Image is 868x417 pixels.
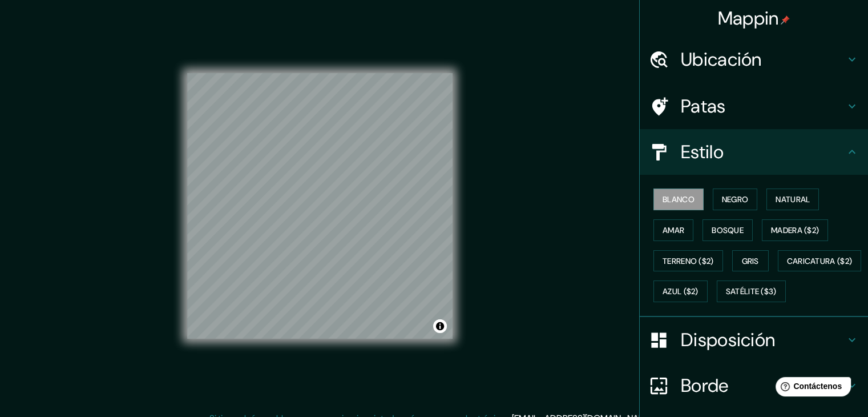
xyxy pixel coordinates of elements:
button: Activar o desactivar atribución [433,319,447,333]
font: Ubicación [681,47,762,71]
div: Estilo [640,129,868,175]
font: Azul ($2) [663,287,699,297]
button: Gris [732,250,769,272]
font: Bosque [712,225,744,235]
font: Estilo [681,140,724,164]
button: Caricatura ($2) [778,250,862,272]
font: Negro [722,194,749,205]
font: Amar [663,225,684,235]
font: Caricatura ($2) [787,256,853,266]
div: Patas [640,83,868,129]
button: Madera ($2) [762,219,828,241]
iframe: Lanzador de widgets de ayuda [766,372,855,404]
canvas: Mapa [187,73,453,339]
font: Terreno ($2) [663,256,714,266]
div: Disposición [640,317,868,363]
div: Borde [640,363,868,408]
button: Negro [713,189,758,210]
font: Natural [776,194,810,205]
font: Disposición [681,328,775,352]
button: Azul ($2) [653,280,708,302]
font: Patas [681,94,726,118]
div: Ubicación [640,37,868,82]
font: Madera ($2) [771,225,819,235]
button: Terreno ($2) [653,250,723,272]
button: Satélite ($3) [717,280,786,302]
button: Natural [766,189,819,210]
font: Mappin [718,6,779,30]
font: Blanco [663,194,695,205]
font: Gris [742,256,759,266]
font: Satélite ($3) [726,287,777,297]
img: pin-icon.png [781,15,790,25]
button: Amar [653,219,693,241]
font: Borde [681,374,729,398]
button: Bosque [703,219,753,241]
button: Blanco [653,189,704,210]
